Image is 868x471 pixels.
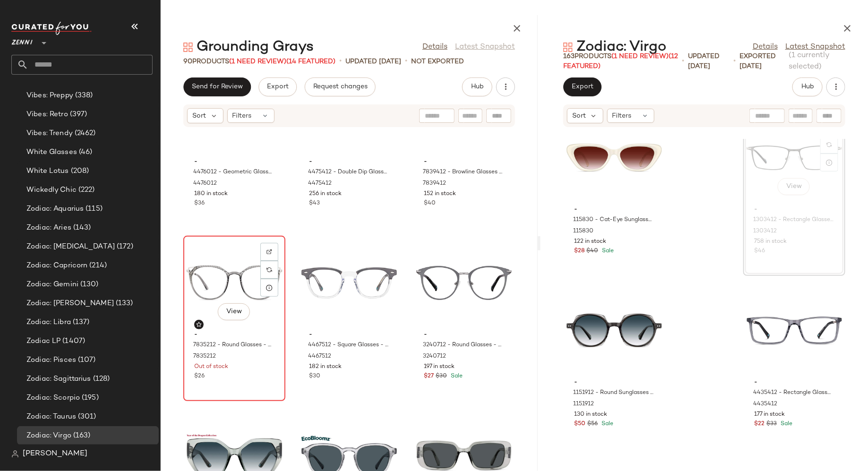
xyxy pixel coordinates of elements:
[76,411,96,422] span: (301)
[114,298,133,309] span: (133)
[194,199,205,208] span: $36
[308,180,332,188] span: 4475412
[258,77,297,96] button: Export
[309,363,342,371] span: 182 in stock
[78,279,99,290] span: (130)
[77,185,95,196] span: (222)
[423,352,446,361] span: 3240712
[573,227,593,236] span: 115830
[183,38,314,57] div: Grounding Grays
[600,248,614,254] span: Sale
[68,109,87,120] span: (397)
[792,77,823,96] button: Hub
[586,247,598,256] span: $40
[313,83,368,91] span: Request changes
[405,56,407,67] span: •
[572,111,586,121] span: Sort
[345,57,401,67] p: updated [DATE]
[563,53,575,60] span: 163
[424,158,504,166] span: -
[26,279,78,290] span: Zodiac: Gemini
[26,128,73,139] span: Vibes: Trendy
[339,56,342,67] span: •
[309,190,342,198] span: 256 in stock
[436,372,447,381] span: $30
[183,57,335,67] div: Products
[193,180,217,188] span: 4476012
[226,308,242,316] span: View
[747,287,842,375] img: 4435412-eyeglasses-front-view.jpg
[423,180,446,188] span: 7839412
[785,42,845,53] a: Latest Snapshot
[801,83,814,91] span: Hub
[26,393,80,403] span: Zodiac: Scorpio
[26,336,60,347] span: Zodiac LP
[26,241,115,252] span: Zodiac: [MEDICAL_DATA]
[574,411,607,419] span: 130 in stock
[574,247,584,256] span: $28
[266,83,289,91] span: Export
[563,77,602,96] button: Export
[424,331,504,339] span: -
[26,298,114,309] span: Zodiac: [PERSON_NAME]
[734,56,736,67] span: •
[76,355,96,366] span: (107)
[77,147,93,158] span: (46)
[826,142,832,147] img: svg%3e
[309,158,389,166] span: -
[26,185,77,196] span: Wickedly Chic
[26,260,87,271] span: Zodiac: Capricorn
[266,267,272,273] img: svg%3e
[416,239,512,327] img: 3240712-eyeglasses-front-view.jpg
[229,58,286,65] span: (1 Need Review)
[193,341,274,350] span: 7835212 - Round Glasses - Gray - Mixed
[563,51,679,71] div: Products
[194,372,205,381] span: $26
[26,223,71,233] span: Zodiac: Aries
[183,58,192,65] span: 90
[587,420,598,428] span: $56
[308,352,331,361] span: 4467512
[194,158,275,166] span: -
[26,109,68,120] span: Vibes: Retro
[573,389,653,397] span: 1151912 - Round Sunglasses - Gray - Mixed
[26,166,69,177] span: White Lotus
[766,420,777,428] span: $33
[753,216,834,224] span: 1303412 - Rectangle Glasses - Gray - Titanium
[194,363,228,371] span: Out of stock
[753,400,777,409] span: 4435412
[196,322,202,327] img: svg%3e
[682,56,685,67] span: •
[11,22,92,35] img: cfy_white_logo.C9jOOHJF.svg
[309,199,320,208] span: $43
[305,77,376,96] button: Request changes
[573,216,653,224] span: 115830 - Cat-Eye Sunglasses - White - [MEDICAL_DATA]
[778,178,810,195] button: View
[563,43,573,52] img: svg%3e
[308,341,388,350] span: 4467512 - Square Glasses - Gray - Acetate
[26,374,91,385] span: Zodiac: Sagittarius
[218,303,250,320] button: View
[574,206,654,214] span: -
[754,411,785,419] span: 177 in stock
[309,372,320,381] span: $30
[87,260,107,271] span: (214)
[26,411,76,422] span: Zodiac: Taurus
[11,450,19,458] img: svg%3e
[71,317,90,328] span: (137)
[191,83,243,91] span: Send for Review
[26,317,71,328] span: Zodiac: Libra
[753,42,778,53] a: Details
[91,374,110,385] span: (128)
[411,57,464,67] p: Not Exported
[786,183,802,190] span: View
[193,168,274,177] span: 4476012 - Geometric Glasses - Gray - bio_based
[424,372,434,381] span: $27
[600,421,613,427] span: Sale
[424,190,456,198] span: 152 in stock
[183,77,251,96] button: Send for Review
[23,448,87,460] span: [PERSON_NAME]
[612,111,632,121] span: Filters
[574,420,585,428] span: $50
[26,204,84,214] span: Zodiac: Aquarius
